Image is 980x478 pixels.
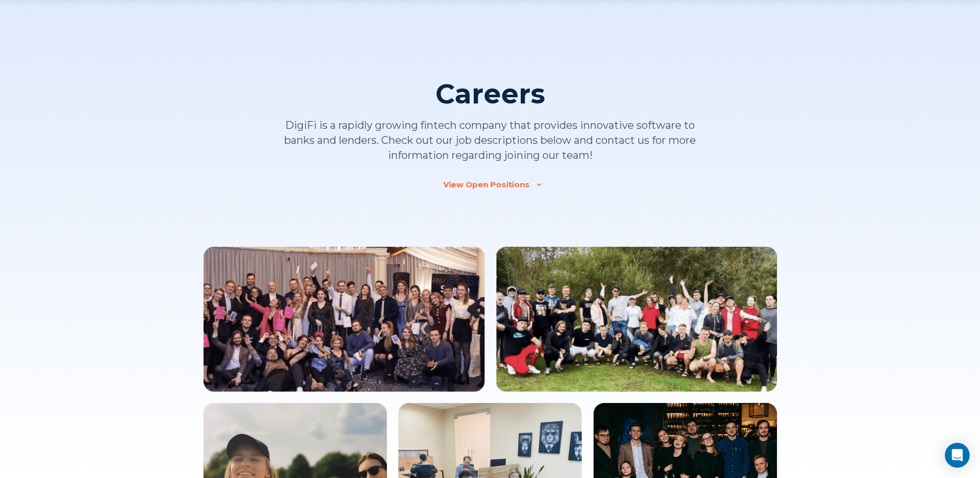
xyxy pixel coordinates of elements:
[945,443,970,468] div: Open Intercom Messenger
[435,79,545,110] h1: Careers
[204,247,485,392] img: Team Image 1
[443,180,530,190] div: View Open Positions
[278,118,702,163] p: DigiFi is a rapidly growing fintech company that provides innovative software to banks and lender...
[496,247,777,392] img: Team Image 2
[443,180,537,190] a: View Open Positions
